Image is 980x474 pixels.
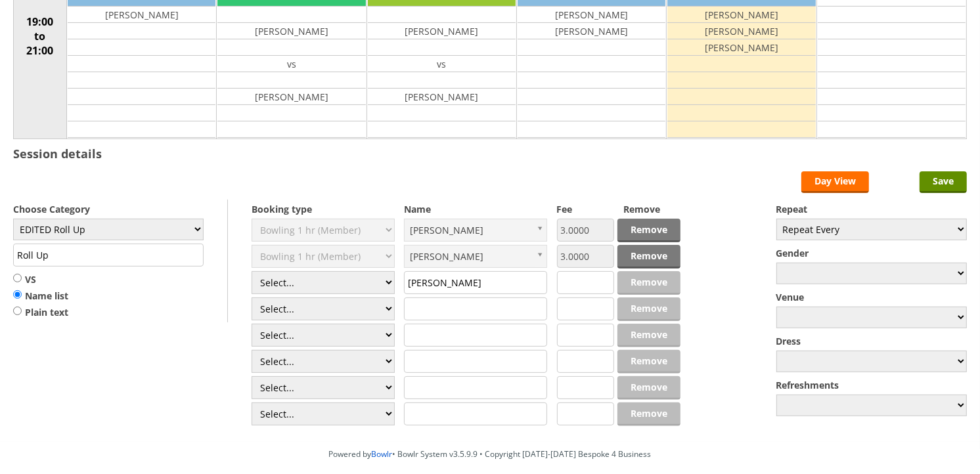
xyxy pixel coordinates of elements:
td: [PERSON_NAME] [68,7,215,23]
a: Day View [801,171,869,193]
td: [PERSON_NAME] [667,7,815,23]
input: Save [920,171,967,193]
td: [PERSON_NAME] [667,39,815,56]
label: VS [13,273,68,286]
input: Name list [13,290,22,299]
td: [PERSON_NAME] [217,89,365,105]
label: Choose Category [13,203,204,215]
a: Remove [617,245,680,269]
td: [PERSON_NAME] [368,89,516,105]
a: Bowlr [372,448,393,460]
label: Gender [776,247,967,259]
td: vs [368,56,516,72]
input: Title/Description [13,244,204,267]
span: [PERSON_NAME] [410,219,529,241]
label: Name list [13,290,68,303]
td: vs [217,56,365,72]
label: Refreshments [776,379,967,391]
span: Powered by • Bowlr System v3.5.9.9 • Copyright [DATE]-[DATE] Bespoke 4 Business [329,448,652,460]
label: Booking type [252,203,395,215]
label: Name [404,203,547,215]
label: Repeat [776,203,967,215]
input: VS [13,273,22,283]
input: Plain text [13,306,22,316]
td: [PERSON_NAME] [217,23,365,39]
a: [PERSON_NAME] [404,219,547,242]
td: [PERSON_NAME] [518,23,665,39]
td: [PERSON_NAME] [667,23,815,39]
label: Dress [776,335,967,347]
a: Remove [617,219,680,242]
label: Venue [776,291,967,303]
span: [PERSON_NAME] [410,246,529,267]
td: [PERSON_NAME] [518,7,665,23]
td: [PERSON_NAME] [368,23,516,39]
label: Fee [557,203,614,215]
h3: Session details [13,146,102,162]
label: Plain text [13,306,68,319]
label: Remove [623,203,680,215]
a: [PERSON_NAME] [404,245,547,268]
